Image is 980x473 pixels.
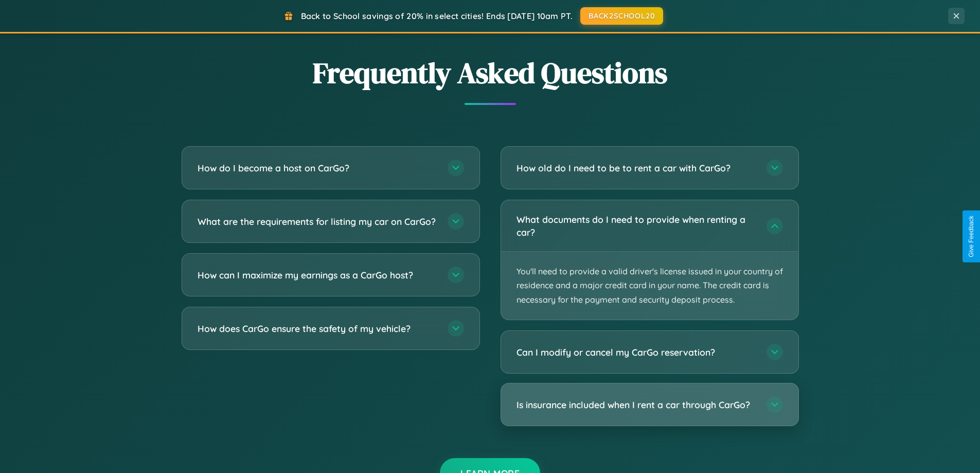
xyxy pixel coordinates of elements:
h3: What are the requirements for listing my car on CarGo? [198,215,437,228]
h3: Is insurance included when I rent a car through CarGo? [516,398,756,411]
h2: Frequently Asked Questions [182,53,799,93]
h3: How do I become a host on CarGo? [198,162,437,174]
h3: Can I modify or cancel my CarGo reservation? [516,346,756,359]
p: You'll need to provide a valid driver's license issued in your country of residence and a major c... [501,252,798,320]
span: Back to School savings of 20% in select cities! Ends [DATE] 10am PT. [301,11,573,21]
h3: How old do I need to be to rent a car with CarGo? [516,162,756,174]
h3: What documents do I need to provide when renting a car? [516,213,756,238]
button: BACK2SCHOOL20 [580,7,663,25]
h3: How does CarGo ensure the safety of my vehicle? [198,322,437,335]
div: Give Feedback [968,216,975,257]
h3: How can I maximize my earnings as a CarGo host? [198,269,437,282]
